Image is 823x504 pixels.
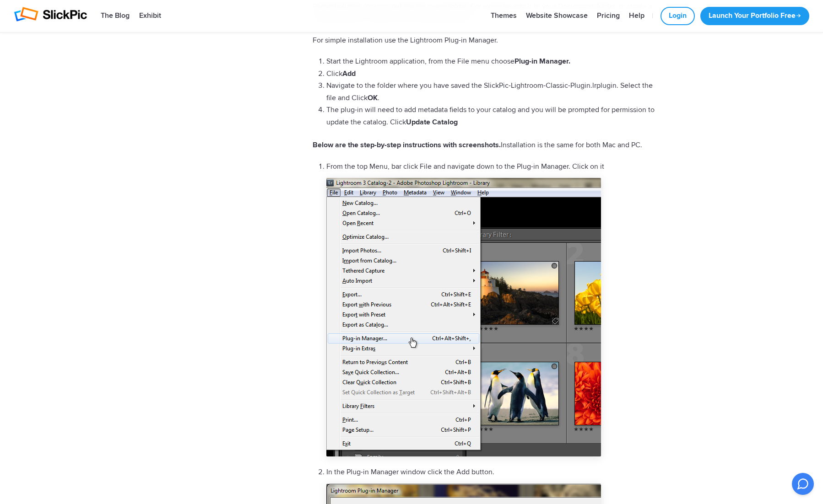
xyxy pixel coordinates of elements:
li: Start the Lightroom application, from the File menu choose [326,55,659,68]
li: Click [326,68,659,80]
li: Navigate to the folder where you have saved the SlickPic-Lightroom-Classic-Plugin.lrplugin. Selec... [326,80,659,104]
li: The plug-in will need to add metadata fields to your catalog and you will be prompted for permiss... [326,104,659,128]
b: Update Catalog [406,118,458,127]
b: Below are the step-by-step instructions with screenshots. [313,140,501,150]
li: From the top Menu, bar click File and navigate down to the Plug-in Manager. Click on it [326,161,659,466]
b: OK [368,93,378,102]
b: Add [342,69,356,78]
p: For simple installation use the Lightroom Plug-in Manager. [313,34,659,47]
b: Plug-in Manager. [514,57,570,66]
p: Installation is the same for both Mac and PC. [313,139,659,151]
